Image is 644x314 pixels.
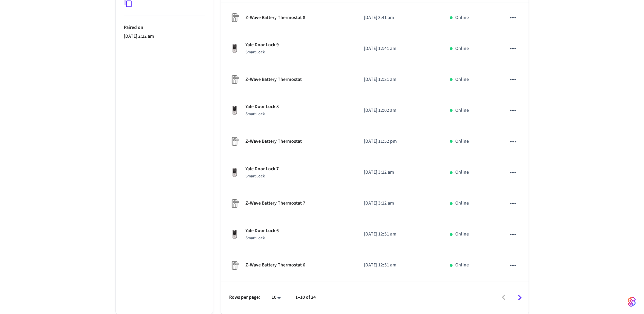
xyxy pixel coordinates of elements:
p: Online [455,262,469,269]
p: Rows per page: [229,294,260,301]
p: Z-Wave Battery Thermostat [245,138,302,145]
img: Placeholder Lock Image [229,12,240,23]
p: [DATE] 12:51 am [364,262,434,269]
p: Online [455,14,469,21]
img: Yale Assure Touchscreen Wifi Smart Lock, Satin Nickel, Front [229,43,240,54]
p: Yale Door Lock 8 [245,103,279,110]
p: [DATE] 3:12 am [364,200,434,207]
p: Online [455,231,469,238]
span: Smart Lock [245,49,265,55]
p: Z-Wave Battery Thermostat 8 [245,14,305,21]
p: Yale Door Lock 7 [245,165,279,173]
p: [DATE] 12:31 am [364,76,434,83]
p: Yale Door Lock 6 [245,227,279,234]
p: 1–10 of 24 [295,294,316,301]
img: Placeholder Lock Image [229,136,240,147]
p: Online [455,45,469,52]
img: Yale Assure Touchscreen Wifi Smart Lock, Satin Nickel, Front [229,167,240,178]
p: Z-Wave Battery Thermostat 6 [245,262,305,269]
p: Online [455,138,469,145]
p: Z-Wave Battery Thermostat [245,76,302,83]
span: Smart Lock [245,235,265,241]
p: [DATE] 12:41 am [364,45,434,52]
span: Smart Lock [245,173,265,179]
p: Online [455,76,469,83]
img: Placeholder Lock Image [229,198,240,209]
p: Yale Door Lock 9 [245,41,279,49]
p: Online [455,200,469,207]
img: Yale Assure Touchscreen Wifi Smart Lock, Satin Nickel, Front [229,229,240,240]
p: [DATE] 12:51 am [364,231,434,238]
p: [DATE] 11:52 pm [364,138,434,145]
p: [DATE] 3:12 am [364,169,434,176]
p: [DATE] 3:41 am [364,14,434,21]
p: [DATE] 2:22 am [124,33,205,40]
p: Online [455,107,469,114]
p: Online [455,169,469,176]
span: Smart Lock [245,111,265,117]
p: Z-Wave Battery Thermostat 7 [245,200,305,207]
img: SeamLogoGradient.69752ec5.svg [628,296,636,307]
button: Go to next page [512,290,528,306]
img: Placeholder Lock Image [229,74,240,85]
img: Yale Assure Touchscreen Wifi Smart Lock, Satin Nickel, Front [229,105,240,116]
p: Paired on [124,24,205,31]
img: Placeholder Lock Image [229,260,240,271]
div: 10 [268,293,284,302]
p: [DATE] 12:02 am [364,107,434,114]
